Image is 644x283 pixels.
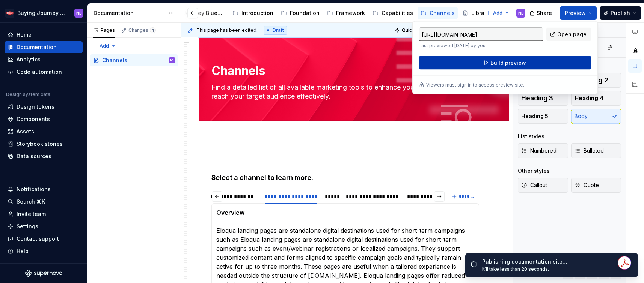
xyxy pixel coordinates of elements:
[17,247,29,255] div: Help
[5,183,83,195] button: Notifications
[482,266,619,272] div: It’ll take less than 20 seconds.
[2,5,86,21] button: Buying Journey BlueprintNB
[518,133,544,140] div: List styles
[17,56,41,63] div: Analytics
[17,103,54,111] div: Design tokens
[490,59,526,67] span: Build preview
[17,223,38,230] div: Settings
[5,196,83,208] button: Search ⌘K
[93,27,115,33] div: Pages
[17,186,51,193] div: Notifications
[521,94,553,102] span: Heading 3
[419,43,543,49] p: Last previewed [DATE] by you.
[5,9,14,18] img: ebcb961f-3702-4f4f-81a3-20bbd08d1a2b.png
[5,138,83,150] a: Storybook stories
[518,109,568,124] button: Heading 5
[90,54,178,66] a: ChannelsNB
[17,43,57,51] div: Documentation
[336,9,365,17] div: Framework
[571,178,621,193] button: Quote
[5,54,83,66] a: Analytics
[471,9,489,17] div: Library
[611,9,630,17] span: Publish
[5,233,83,245] button: Contact support
[518,167,550,175] div: Other styles
[17,115,50,123] div: Components
[170,57,174,64] div: NB
[557,31,587,38] span: Open page
[518,178,568,193] button: Callout
[17,68,62,76] div: Code automation
[100,43,109,49] span: Add
[518,91,568,106] button: Heading 3
[419,56,591,70] button: Build preview
[560,6,597,20] button: Preview
[273,27,284,33] span: Draft
[76,10,82,16] div: NB
[278,7,323,19] a: Foundation
[6,91,50,97] div: Design system data
[17,210,46,218] div: Invite team
[518,10,524,16] div: NB
[537,9,552,17] span: Share
[17,140,63,148] div: Storybook stories
[17,31,32,39] div: Home
[5,101,83,113] a: Design tokens
[229,7,276,19] a: Introduction
[521,147,557,154] span: Numbered
[5,150,83,162] a: Data sources
[5,208,83,220] a: Invite team
[575,181,599,189] span: Quote
[5,66,83,78] a: Code automation
[17,9,65,17] div: Buying Journey Blueprint
[17,235,59,243] div: Contact support
[5,113,83,125] a: Components
[17,198,45,205] div: Search ⌘K
[402,27,434,33] span: Quick preview
[17,128,34,135] div: Assets
[5,29,83,41] a: Home
[151,6,447,21] div: Page tree
[25,270,62,277] svg: Supernova Logo
[426,82,524,88] p: Viewers must sign in to access preview site.
[210,62,478,80] textarea: Channels
[128,27,156,33] div: Changes
[518,143,568,158] button: Numbered
[493,10,502,16] span: Add
[150,27,156,33] span: 1
[94,9,164,17] div: Documentation
[5,126,83,138] a: Assets
[5,41,83,53] a: Documentation
[211,173,479,182] h4: Select a channel to learn more.
[392,25,437,36] button: Quick preview
[324,7,368,19] a: Framework
[526,6,557,20] button: Share
[241,9,273,17] div: Introduction
[370,7,416,19] a: Capabilities
[571,91,621,106] button: Heading 4
[521,112,548,120] span: Heading 5
[90,41,118,51] button: Add
[546,28,591,41] a: Open page
[196,27,258,33] span: This page has been edited.
[418,7,458,19] a: Channels
[102,57,127,64] div: Channels
[5,245,83,257] button: Help
[571,143,621,158] button: Bulleted
[565,9,586,17] span: Preview
[521,181,547,189] span: Callout
[600,6,641,20] button: Publish
[575,147,604,154] span: Bulleted
[5,220,83,232] a: Settings
[484,8,512,18] button: Add
[430,9,455,17] div: Channels
[90,54,178,66] div: Page tree
[216,209,245,216] strong: Overview
[482,258,619,265] div: Publishing documentation site…
[459,7,492,19] a: Library
[575,94,603,102] span: Heading 4
[382,9,413,17] div: Capabilities
[17,153,51,160] div: Data sources
[290,9,320,17] div: Foundation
